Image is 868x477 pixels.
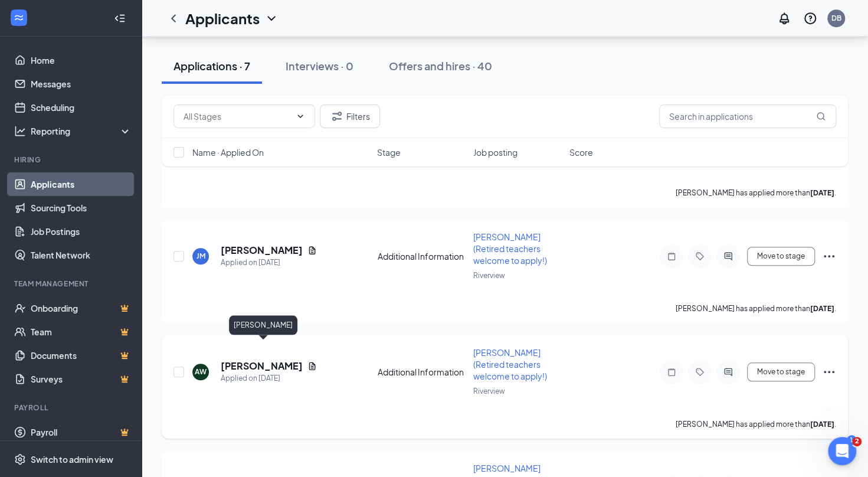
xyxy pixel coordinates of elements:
a: SurveysCrown [31,367,132,391]
div: Interviews · 0 [286,58,353,73]
button: Move to stage [747,247,815,266]
svg: ChevronDown [296,112,305,121]
a: Applicants [31,172,132,196]
b: [DATE] [810,304,834,313]
div: AW [195,367,207,377]
p: [PERSON_NAME] has applied more than . [676,188,836,198]
a: Job Postings [31,220,132,243]
b: [DATE] [810,420,834,429]
a: Talent Network [31,243,132,267]
span: Stage [377,146,401,158]
a: DocumentsCrown [31,344,132,367]
div: Additional Information [378,250,467,262]
svg: ChevronLeft [166,11,181,25]
button: Filter Filters [320,104,380,128]
div: JM [196,251,205,261]
svg: ActiveChat [721,367,735,377]
span: 2 [852,437,862,446]
svg: Tag [693,251,707,261]
svg: Filter [330,109,344,123]
div: Offers and hires · 40 [389,58,492,73]
span: [PERSON_NAME] (Retired teachers welcome to apply!) [473,231,547,266]
a: Messages [31,72,132,96]
span: [PERSON_NAME] (Retired teachers welcome to apply!) [473,347,547,381]
a: OnboardingCrown [31,296,132,320]
svg: MagnifyingGlass [816,112,826,121]
input: All Stages [184,110,291,123]
svg: Document [307,361,317,371]
h1: Applicants [185,8,260,28]
input: Search in applications [659,104,836,128]
svg: Note [664,367,679,377]
div: Reporting [31,125,132,137]
h5: [PERSON_NAME] [221,360,303,373]
span: Job posting [473,146,517,158]
b: [DATE] [810,188,834,197]
svg: Ellipses [822,365,836,379]
iframe: Intercom live chat [828,437,856,465]
svg: QuestionInfo [803,11,817,25]
h5: [PERSON_NAME] [221,244,303,257]
svg: Analysis [14,125,26,137]
svg: Document [307,246,317,255]
svg: Ellipses [822,249,836,263]
div: Team Management [14,279,129,289]
div: Payroll [14,403,129,413]
div: Hiring [14,155,129,165]
p: [PERSON_NAME] has applied more than . [676,303,836,313]
p: [PERSON_NAME] has applied more than . [676,419,836,429]
span: Riverview [473,387,505,396]
svg: ActiveChat [721,251,735,261]
svg: Tag [693,367,707,377]
div: DB [831,13,841,23]
span: Name · Applied On [192,146,264,158]
svg: ChevronDown [264,11,279,25]
div: Switch to admin view [31,453,113,465]
span: Score [569,146,593,158]
span: Riverview [473,271,505,280]
a: PayrollCrown [31,420,132,444]
svg: Notifications [777,11,791,25]
div: Additional Information [378,366,467,378]
svg: Settings [14,453,26,465]
div: 1 [847,435,856,445]
div: Applications · 7 [173,58,250,73]
svg: Collapse [114,12,126,24]
a: TeamCrown [31,320,132,344]
a: Home [31,48,132,72]
div: Applied on [DATE] [221,257,317,269]
div: Applied on [DATE] [221,373,317,384]
a: Sourcing Tools [31,196,132,220]
svg: WorkstreamLogo [13,12,25,24]
a: Scheduling [31,96,132,119]
button: Move to stage [747,362,815,381]
div: [PERSON_NAME] [229,315,297,335]
svg: Note [664,251,679,261]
